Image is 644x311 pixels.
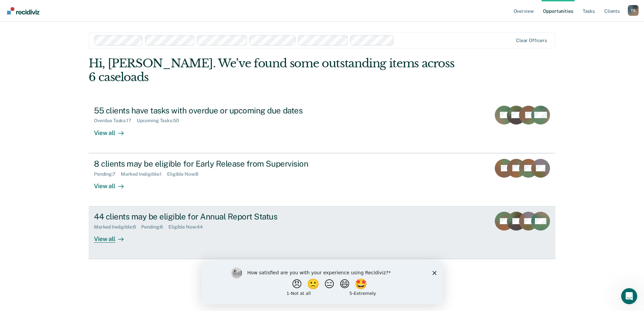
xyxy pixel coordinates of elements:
[89,100,555,153] a: 55 clients have tasks with overdue or upcoming due datesOverdue Tasks:17Upcoming Tasks:50View all
[94,106,330,115] div: 55 clients have tasks with overdue or upcoming due dates
[89,206,555,259] a: 44 clients may be eligible for Annual Report StatusMarked Ineligible:6Pending:6Eligible Now:44Vie...
[94,224,141,230] div: Marked Ineligible : 6
[94,212,330,221] div: 44 clients may be eligible for Annual Report Status
[168,224,208,230] div: Eligible Now : 44
[628,5,639,16] div: T B
[516,38,547,43] div: Clear officers
[141,224,168,230] div: Pending : 6
[621,288,637,304] iframe: Intercom live chat
[94,177,132,190] div: View all
[201,261,443,304] iframe: Survey by Kim from Recidiviz
[94,118,137,124] div: Overdue Tasks : 17
[628,5,639,16] button: Profile dropdown button
[137,118,185,124] div: Upcoming Tasks : 50
[121,171,167,177] div: Marked Ineligible : 1
[167,171,204,177] div: Eligible Now : 8
[94,159,330,169] div: 8 clients may be eligible for Early Release from Supervision
[89,57,462,84] div: Hi, [PERSON_NAME]. We’ve found some outstanding items across 6 caseloads
[94,124,132,137] div: View all
[94,171,121,177] div: Pending : 7
[94,230,132,243] div: View all
[89,153,555,206] a: 8 clients may be eligible for Early Release from SupervisionPending:7Marked Ineligible:1Eligible ...
[7,7,39,14] img: Recidiviz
